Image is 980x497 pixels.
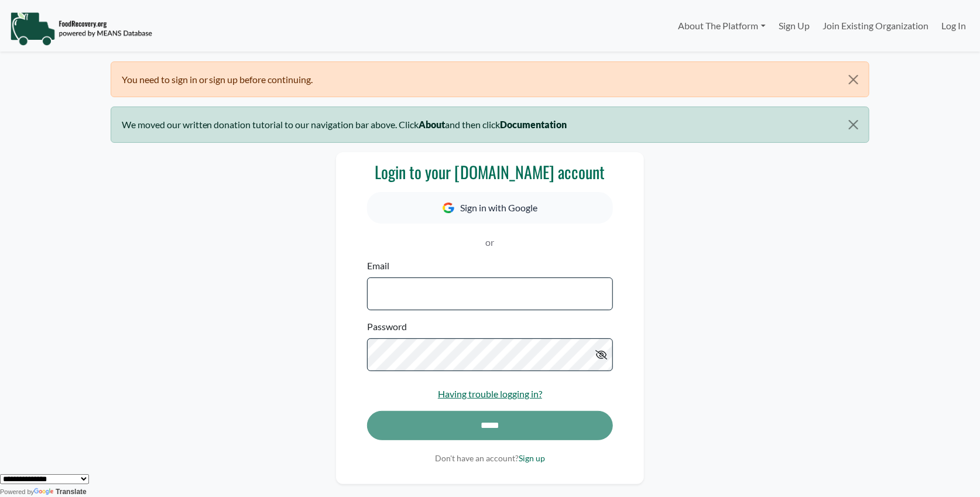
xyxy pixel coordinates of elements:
a: About The Platform [671,14,772,37]
b: About [419,119,446,130]
img: Google Icon [443,203,454,214]
a: Sign up [519,453,545,463]
img: Google Translate [34,488,56,496]
p: Don't have an account? [367,452,613,464]
button: Close [839,107,869,142]
div: We moved our written donation tutorial to our navigation bar above. Click and then click [111,107,869,142]
a: Join Existing Organization [816,14,935,37]
a: Translate [34,488,87,496]
button: Sign in with Google [367,192,613,224]
h3: Login to your [DOMAIN_NAME] account [367,162,613,182]
a: Having trouble logging in? [438,388,542,399]
img: NavigationLogo_FoodRecovery-91c16205cd0af1ed486a0f1a7774a6544ea792ac00100771e7dd3ec7c0e58e41.png [10,11,152,46]
p: or [367,235,613,249]
a: Sign Up [772,14,816,37]
button: Close [839,62,869,97]
a: Log In [936,14,973,37]
label: Password [367,320,407,334]
b: Documentation [501,119,567,130]
label: Email [367,259,389,273]
div: You need to sign in or sign up before continuing. [111,61,869,97]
